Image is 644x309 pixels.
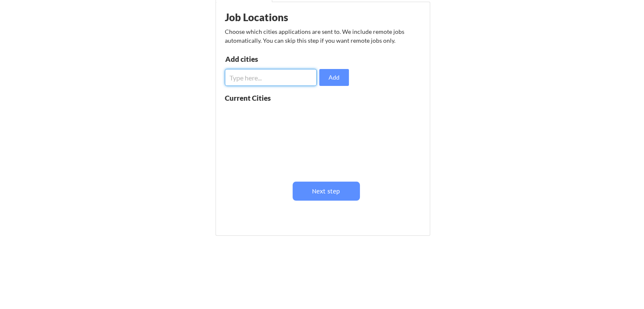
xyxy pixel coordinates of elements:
div: Job Locations [225,12,332,22]
div: Choose which cities applications are sent to. We include remote jobs automatically. You can skip ... [225,27,420,45]
input: Type here... [225,69,317,86]
button: Next step [293,182,360,201]
button: Add [319,69,349,86]
div: Current Cities [225,94,289,102]
div: Add cities [225,55,313,63]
